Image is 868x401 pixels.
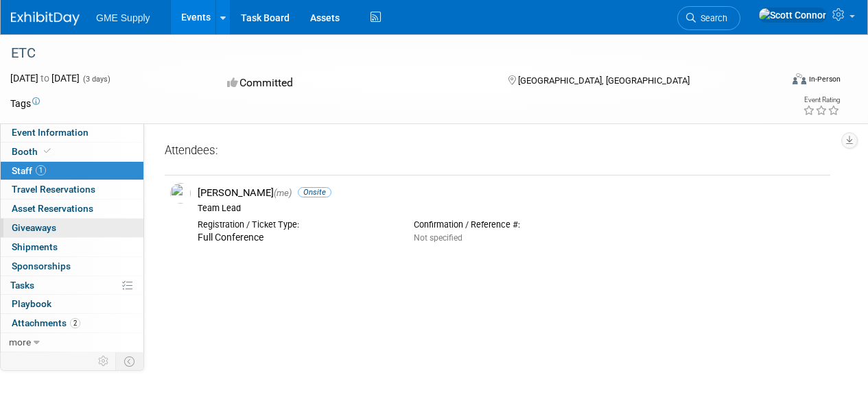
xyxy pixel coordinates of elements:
[12,146,54,157] span: Booth
[198,203,825,214] div: Team Lead
[414,233,462,243] span: Not specified
[12,298,51,309] span: Playbook
[1,238,143,256] a: Shipments
[1,219,143,237] a: Giveaways
[198,186,825,199] div: [PERSON_NAME]
[298,187,331,197] span: Onsite
[1,295,143,313] a: Playbook
[36,165,46,175] span: 1
[82,75,110,84] span: (3 days)
[1,333,143,352] a: more
[1,162,143,180] a: Staff1
[12,317,80,328] span: Attachments
[6,41,770,66] div: ETC
[696,13,727,23] span: Search
[12,260,71,271] span: Sponsorships
[198,219,393,230] div: Registration / Ticket Type:
[38,73,51,84] span: to
[9,337,31,348] span: more
[803,97,840,104] div: Event Rating
[1,199,143,218] a: Asset Reservations
[518,75,690,86] span: [GEOGRAPHIC_DATA], [GEOGRAPHIC_DATA]
[12,222,56,233] span: Giveaways
[223,71,486,95] div: Committed
[198,232,393,244] div: Full Conference
[793,73,806,84] img: Format-Inperson.png
[12,165,46,176] span: Staff
[12,241,58,252] span: Shipments
[1,276,143,295] a: Tasks
[11,12,80,25] img: ExhibitDay
[414,219,609,230] div: Confirmation / Reference #:
[677,6,740,30] a: Search
[274,188,292,198] span: (me)
[1,143,143,161] a: Booth
[96,12,150,23] span: GME Supply
[1,123,143,142] a: Event Information
[92,352,116,370] td: Personalize Event Tab Strip
[1,257,143,276] a: Sponsorships
[10,280,34,291] span: Tasks
[1,314,143,332] a: Attachments2
[1,180,143,199] a: Travel Reservations
[12,203,93,214] span: Asset Reservations
[44,147,51,155] i: Booth reservation complete
[116,352,144,370] td: Toggle Event Tabs
[719,71,841,92] div: Event Format
[10,97,40,110] td: Tags
[758,8,827,23] img: Scott Connor
[165,143,830,160] div: Attendees:
[12,184,95,195] span: Travel Reservations
[70,318,80,328] span: 2
[808,74,841,84] div: In-Person
[12,127,89,138] span: Event Information
[10,73,80,84] span: [DATE] [DATE]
